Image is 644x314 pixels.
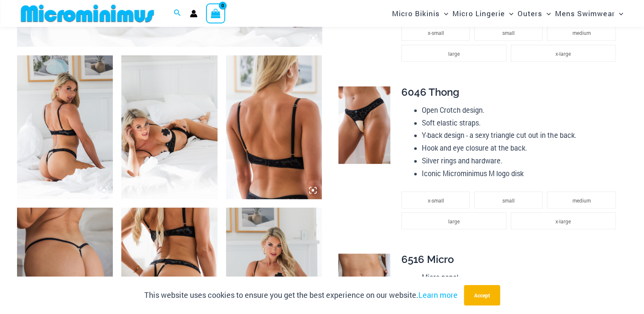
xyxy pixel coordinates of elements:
li: small [474,191,543,208]
li: x-large [511,212,616,229]
span: Menu Toggle [440,3,448,24]
span: Menu Toggle [542,3,551,24]
li: Soft elastic straps. [422,117,620,129]
li: x-large [511,45,616,62]
p: This website uses cookies to ensure you get the best experience on our website. [144,289,458,302]
span: x-large [555,218,571,225]
span: medium [572,29,591,36]
span: large [448,50,460,57]
a: Mens SwimwearMenu ToggleMenu Toggle [553,3,625,24]
span: x-small [427,197,444,204]
nav: Site Navigation [389,1,627,26]
a: Search icon link [174,8,181,19]
li: medium [547,191,615,208]
span: Menu Toggle [615,3,623,24]
span: x-small [427,29,444,36]
span: x-large [555,50,571,57]
li: x-small [401,24,470,41]
span: small [502,197,515,204]
li: large [401,212,507,229]
span: Mens Swimwear [555,3,615,24]
span: Menu Toggle [505,3,513,24]
a: Micro BikinisMenu ToggleMenu Toggle [390,3,450,24]
button: Accept [464,285,500,305]
li: small [474,24,543,41]
img: Nights Fall Silver Leopard 6046 Thong [338,86,390,164]
li: Hook and eye closure at the back. [422,142,620,154]
a: Micro LingerieMenu ToggleMenu Toggle [450,3,515,24]
img: MM SHOP LOGO FLAT [17,4,157,23]
span: small [502,29,515,36]
li: Y-back design - a sexy triangle cut out in the back. [422,129,620,142]
li: medium [547,24,615,41]
img: Nights Fall Silver Leopard 1036 Bra [226,55,322,199]
span: Micro Lingerie [452,3,505,24]
li: Silver rings and hardware. [422,154,620,167]
li: x-small [401,191,470,208]
a: Account icon link [190,10,197,17]
a: View Shopping Cart, empty [206,3,226,23]
img: Nights Fall Silver Leopard 1036 Bra 6046 Thong [17,55,113,199]
a: Learn more [418,290,458,300]
li: Open Crotch design. [422,104,620,117]
span: Outers [518,3,542,24]
span: large [448,218,460,225]
span: 6516 Micro [401,253,454,265]
li: Micro panel. [422,271,620,284]
span: medium [572,197,591,204]
a: OutersMenu ToggleMenu Toggle [515,3,553,24]
span: Micro Bikinis [392,3,440,24]
span: 6046 Thong [401,86,459,98]
li: large [401,45,507,62]
img: Nights Fall Silver Leopard 1036 Bra 6046 Thong [121,55,217,199]
li: Iconic Microminimus M logo disk [422,167,620,180]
